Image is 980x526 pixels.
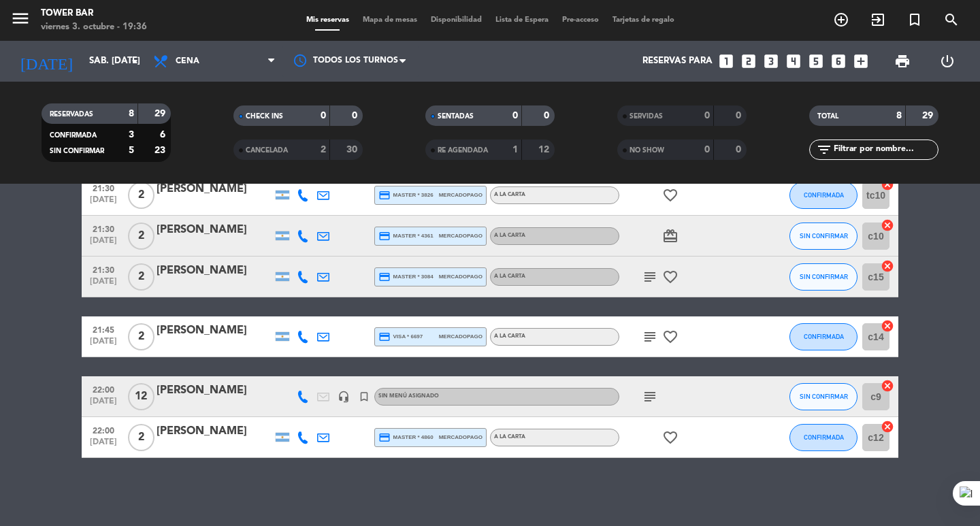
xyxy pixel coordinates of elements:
[922,111,936,120] strong: 29
[176,56,199,66] span: Cena
[246,147,288,154] span: CANCELADA
[439,191,483,199] span: mercadopago
[852,52,870,70] i: add_box
[86,277,120,293] span: [DATE]
[494,434,525,440] span: A LA CARTA
[642,329,658,345] i: subject
[439,332,483,341] span: mercadopago
[378,230,391,242] i: credit_card
[881,420,894,433] i: cancel
[321,145,326,154] strong: 2
[86,397,120,412] span: [DATE]
[86,220,120,236] span: 21:30
[378,271,391,283] i: credit_card
[606,16,681,24] span: Tarjetas de regalo
[800,273,848,280] span: SIN CONFIRMAR
[439,272,483,281] span: mercadopago
[378,189,391,201] i: credit_card
[881,319,894,333] i: cancel
[378,393,439,399] span: Sin menú asignado
[352,111,360,120] strong: 0
[830,52,847,70] i: looks_6
[378,431,391,444] i: credit_card
[438,113,474,120] span: SENTADAS
[86,321,120,337] span: 21:45
[642,269,658,285] i: subject
[10,8,31,29] i: menu
[943,12,960,28] i: search
[378,331,423,343] span: visa * 6697
[160,130,168,139] strong: 6
[832,142,938,157] input: Filtrar por nombre...
[804,333,844,340] span: CONFIRMADA
[128,383,154,410] span: 12
[438,147,488,154] span: RE AGENDADA
[157,221,272,239] div: [PERSON_NAME]
[378,431,434,444] span: master * 4860
[789,223,857,250] button: SIN CONFIRMAR
[870,12,886,28] i: exit_to_app
[378,331,391,343] i: credit_card
[906,12,923,28] i: turned_in_not
[642,56,713,67] span: Reservas para
[789,424,857,451] button: CONFIRMADA
[489,16,555,24] span: Lista de Espera
[50,132,97,139] span: CONFIRMADA
[154,109,168,118] strong: 29
[762,52,780,70] i: looks_3
[494,233,525,238] span: A LA CARTA
[129,109,134,118] strong: 8
[881,259,894,273] i: cancel
[538,145,552,154] strong: 12
[157,423,272,440] div: [PERSON_NAME]
[717,52,735,70] i: looks_one
[881,379,894,393] i: cancel
[378,230,434,242] span: master * 4361
[128,323,154,350] span: 2
[41,7,147,20] div: Tower Bar
[157,262,272,280] div: [PERSON_NAME]
[630,147,664,154] span: NO SHOW
[86,438,120,453] span: [DATE]
[736,145,744,154] strong: 0
[925,41,970,82] div: LOG OUT
[358,391,370,403] i: turned_in_not
[86,381,120,397] span: 22:00
[157,180,272,198] div: [PERSON_NAME]
[800,393,848,400] span: SIN CONFIRMAR
[86,422,120,438] span: 22:00
[10,8,31,33] button: menu
[662,429,679,446] i: favorite_border
[642,389,658,405] i: subject
[128,223,154,250] span: 2
[86,261,120,277] span: 21:30
[494,333,525,339] span: A LA CARTA
[338,391,350,403] i: headset_mic
[662,228,679,244] i: card_giftcard
[804,433,844,441] span: CONFIRMADA
[789,323,857,350] button: CONFIRMADA
[789,182,857,209] button: CONFIRMADA
[512,145,518,154] strong: 1
[896,111,902,120] strong: 8
[157,322,272,340] div: [PERSON_NAME]
[800,232,848,240] span: SIN CONFIRMAR
[424,16,489,24] span: Disponibilidad
[299,16,356,24] span: Mis reservas
[662,269,679,285] i: favorite_border
[817,113,838,120] span: TOTAL
[439,231,483,240] span: mercadopago
[321,111,326,120] strong: 0
[494,274,525,279] span: A LA CARTA
[804,191,844,199] span: CONFIRMADA
[789,263,857,291] button: SIN CONFIRMAR
[10,46,82,76] i: [DATE]
[881,178,894,191] i: cancel
[494,192,525,197] span: A LA CARTA
[246,113,283,120] span: CHECK INS
[50,111,93,118] span: RESERVADAS
[662,329,679,345] i: favorite_border
[129,146,134,155] strong: 5
[833,12,849,28] i: add_circle_outline
[662,187,679,203] i: favorite_border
